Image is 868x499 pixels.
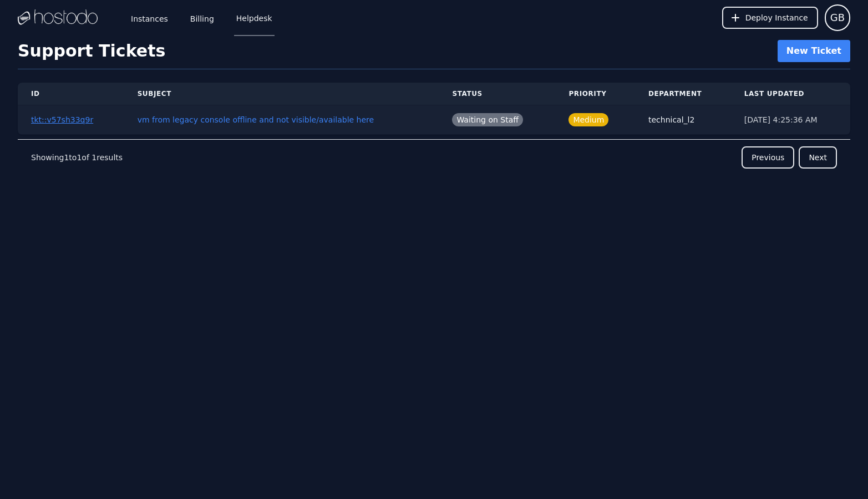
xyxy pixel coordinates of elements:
[18,9,98,26] img: Logo
[778,40,850,62] a: New Ticket
[452,113,523,126] span: Waiting on Staff
[568,113,608,126] span: Medium
[77,153,82,162] span: 1
[722,7,818,29] button: Deploy Instance
[31,115,93,124] a: tkt::v57sh33q9r
[635,83,731,105] th: Department
[18,139,850,175] nav: Pagination
[825,4,850,31] button: User menu
[742,146,794,169] button: Previous
[648,114,718,125] div: technical_l2
[138,115,374,124] a: vm from legacy console offline and not visible/available here
[745,12,808,23] span: Deploy Instance
[124,83,439,105] th: Subject
[439,83,555,105] th: Status
[31,152,123,163] p: Showing to of results
[18,83,124,105] th: ID
[18,41,165,61] h1: Support Tickets
[555,83,635,105] th: Priority
[744,114,837,125] div: [DATE] 4:25:36 AM
[92,153,97,162] span: 1
[830,10,845,26] span: GB
[731,83,850,105] th: Last Updated
[64,153,69,162] span: 1
[799,146,837,169] button: Next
